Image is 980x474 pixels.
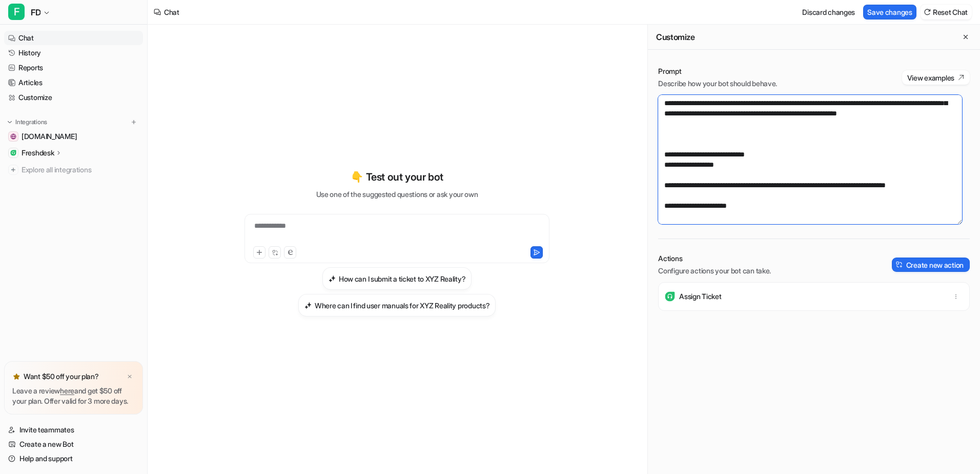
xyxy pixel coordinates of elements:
[31,5,40,19] span: FD
[12,372,21,381] img: star
[658,266,771,276] p: Configure actions your bot can take.
[4,163,143,177] a: Explore all integrations
[4,117,50,127] button: Integrations
[658,253,771,264] p: Actions
[298,294,496,317] button: Where can I find user manuals for XYZ Reality products?Where can I find user manuals for XYZ Real...
[15,118,47,126] p: Integrations
[4,423,143,437] a: Invite teammates
[679,291,721,302] p: Assign Ticket
[658,66,777,76] p: Prompt
[4,75,143,90] a: Articles
[4,437,143,451] a: Create a new Bot
[4,451,143,466] a: Help and support
[656,32,695,42] h2: Customize
[22,148,54,158] p: Freshdesk
[658,78,777,89] p: Describe how your bot should behave.
[798,5,859,19] button: Discard changes
[130,118,137,126] img: menu_add.svg
[8,4,25,20] span: F
[6,118,13,126] img: expand menu
[10,133,16,140] img: support.xyzreality.com
[127,373,133,380] img: x
[315,300,490,311] h3: Where can I find user manuals for XYZ Reality products?
[22,131,77,142] span: [DOMAIN_NAME]
[304,302,312,309] img: Where can I find user manuals for XYZ Reality products?
[924,8,931,16] img: reset
[60,386,74,395] a: here
[4,61,143,75] a: Reports
[164,7,179,17] div: Chat
[863,5,916,19] button: Save changes
[322,267,472,290] button: How can I submit a ticket to XYZ Reality?How can I submit a ticket to XYZ Reality?
[8,165,18,175] img: explore all integrations
[351,169,443,185] p: 👇 Test out your bot
[12,386,135,406] p: Leave a review and get $50 off your plan. Offer valid for 3 more days.
[896,261,903,268] img: create-action-icon.svg
[4,129,143,144] a: support.xyzreality.com[DOMAIN_NAME]
[316,189,478,200] p: Use one of the suggested questions or ask your own
[10,150,16,156] img: Freshdesk
[4,90,143,105] a: Customize
[892,258,970,272] button: Create new action
[22,162,139,178] span: Explore all integrations
[4,46,143,60] a: History
[959,31,972,43] button: Close flyout
[24,371,99,382] p: Want $50 off your plan?
[339,273,466,284] h3: How can I submit a ticket to XYZ Reality?
[4,31,143,45] a: Chat
[329,275,336,283] img: How can I submit a ticket to XYZ Reality?
[665,291,675,302] img: Assign Ticket icon
[902,70,970,85] button: View examples
[921,5,972,19] button: Reset Chat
